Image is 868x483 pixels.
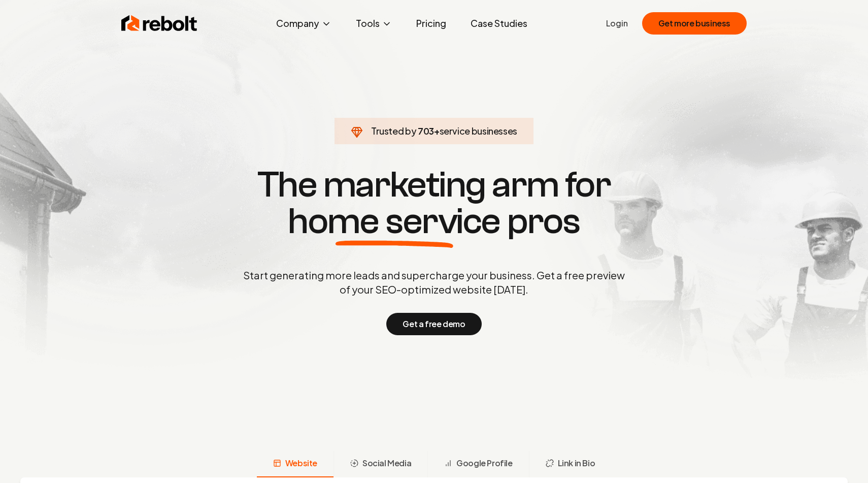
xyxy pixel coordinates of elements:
[257,451,333,477] button: Website
[642,12,747,35] button: Get more business
[462,13,536,34] a: Case Studies
[288,203,500,240] span: home service
[558,457,595,469] span: Link in Bio
[427,451,528,477] button: Google Profile
[440,125,518,137] span: service businesses
[606,17,628,29] a: Login
[371,125,416,137] span: Trusted by
[434,125,440,137] span: +
[408,13,454,34] a: Pricing
[348,13,400,34] button: Tools
[190,167,678,240] h1: The marketing arm for pros
[121,13,197,34] img: Rebolt Logo
[268,13,340,34] button: Company
[529,451,612,477] button: Link in Bio
[241,268,627,297] p: Start generating more leads and supercharge your business. Get a free preview of your SEO-optimiz...
[362,457,411,469] span: Social Media
[386,313,481,335] button: Get a free demo
[418,124,434,138] span: 703
[333,451,427,477] button: Social Media
[285,457,317,469] span: Website
[456,457,512,469] span: Google Profile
